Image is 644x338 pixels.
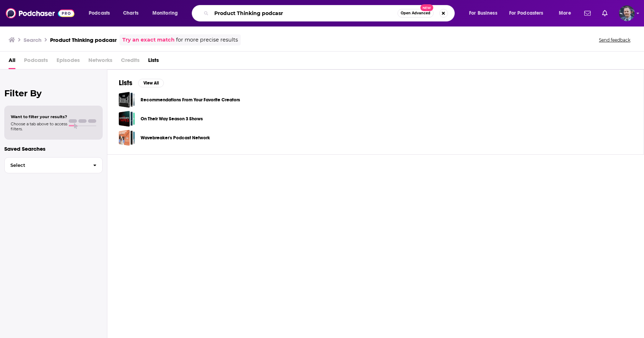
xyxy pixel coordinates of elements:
[57,54,80,69] span: Episodes
[4,157,103,173] button: Select
[118,8,143,19] a: Charts
[119,92,135,108] a: Recommendations From Your Favorite Creators
[11,121,67,131] span: Choose a tab above to access filters.
[119,111,135,127] a: On Their Way Season 3 Shows
[6,6,74,20] img: Podchaser - Follow, Share and Rate Podcasts
[89,8,110,18] span: Podcasts
[141,115,203,123] a: On Their Way Season 3 Shows
[504,8,554,19] button: open menu
[554,8,580,19] button: open menu
[420,4,433,11] span: New
[119,78,164,87] a: ListsView All
[397,9,434,18] button: Open AdvancedNew
[148,54,159,69] a: Lists
[599,7,610,19] a: Show notifications dropdown
[122,36,175,44] a: Try an exact match
[141,134,210,142] a: Wavebreaker's Podcast Network
[619,5,635,21] img: User Profile
[138,79,164,87] button: View All
[4,88,103,98] h2: Filter By
[119,78,132,87] h2: Lists
[597,37,633,43] button: Send feedback
[88,54,112,69] span: Networks
[5,163,87,168] span: Select
[559,8,571,18] span: More
[619,5,635,21] span: Logged in as jeppe.christensen
[121,54,140,69] span: Credits
[619,5,635,21] button: Show profile menu
[84,8,119,19] button: open menu
[176,36,238,44] span: for more precise results
[147,8,187,19] button: open menu
[11,114,67,119] span: Want to filter your results?
[141,96,240,104] a: Recommendations From Your Favorite Creators
[152,8,178,18] span: Monitoring
[401,11,430,15] span: Open Advanced
[50,37,117,43] h3: Product Thinking podcasr
[509,8,543,18] span: For Podcasters
[464,8,506,19] button: open menu
[211,8,397,19] input: Search podcasts, credits, & more...
[469,8,497,18] span: For Business
[119,130,135,146] a: Wavebreaker's Podcast Network
[24,37,42,43] h3: Search
[199,5,462,21] div: Search podcasts, credits, & more...
[4,145,103,152] p: Saved Searches
[9,54,15,69] a: All
[581,7,594,19] a: Show notifications dropdown
[24,54,48,69] span: Podcasts
[123,8,138,18] span: Charts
